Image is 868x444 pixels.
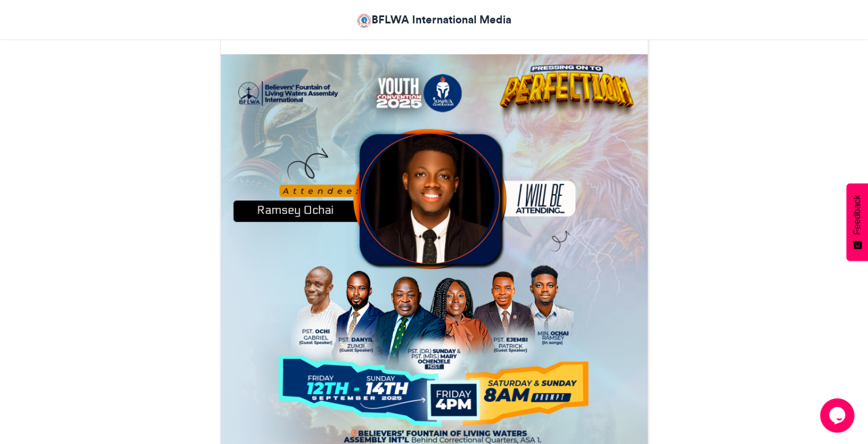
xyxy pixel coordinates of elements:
img: BFLWA International Media [357,14,372,28]
a: BFLWA International Media [357,11,511,28]
iframe: chat widget [820,398,857,433]
span: Feedback [852,195,862,235]
button: Feedback - Show survey [846,183,868,261]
